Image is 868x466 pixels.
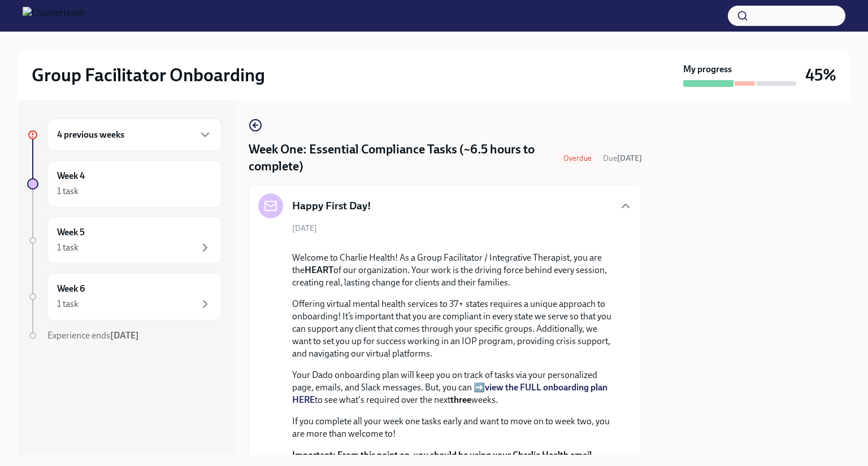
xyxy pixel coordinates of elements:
h5: Happy First Day! [292,199,371,213]
strong: Important: [292,450,336,460]
strong: My progress [683,63,732,76]
a: Week 51 task [27,217,222,264]
a: Week 41 task [27,160,222,208]
p: If you complete all your week one tasks early and want to move on to week two, you are more than ... [292,415,614,440]
span: [DATE] [292,223,317,234]
div: 1 task [57,298,79,310]
h6: Week 5 [57,226,85,239]
img: CharlieHealth [23,7,85,25]
p: Welcome to Charlie Health! As a Group Facilitator / Integrative Therapist, you are the of our org... [292,252,614,289]
strong: HEART [305,265,333,275]
div: 4 previous weeks [47,118,222,151]
span: Overdue [557,154,598,162]
strong: [DATE] [617,153,642,163]
div: 1 task [57,185,79,197]
h6: 4 previous weeks [57,129,124,141]
h2: Group Facilitator Onboarding [32,64,265,86]
h4: Week One: Essential Compliance Tasks (~6.5 hours to complete) [249,141,552,175]
p: Your Dado onboarding plan will keep you on track of tasks via your personalized page, emails, and... [292,369,614,406]
strong: three [450,394,471,405]
div: 1 task [57,241,79,254]
strong: [DATE] [110,330,139,341]
span: July 28th, 2025 10:00 [603,153,642,164]
span: Experience ends [47,330,139,341]
p: Offering virtual mental health services to 37+ states requires a unique approach to onboarding! I... [292,298,614,360]
h6: Week 4 [57,170,85,182]
h3: 45% [805,65,836,85]
a: Week 61 task [27,273,222,320]
h6: Week 6 [57,283,85,295]
span: Due [603,153,642,163]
